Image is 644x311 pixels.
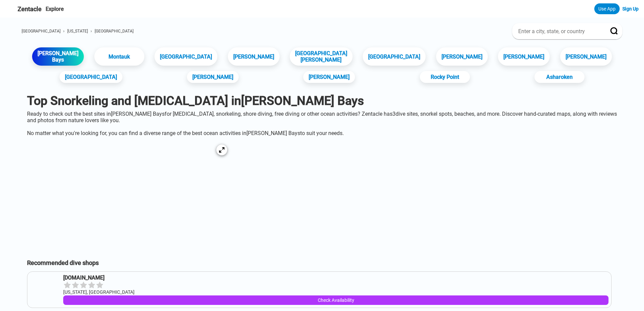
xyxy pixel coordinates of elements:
a: [GEOGRAPHIC_DATA][PERSON_NAME] [290,47,353,66]
a: [PERSON_NAME] [560,47,612,66]
a: [PERSON_NAME] [303,71,355,83]
div: [US_STATE], [GEOGRAPHIC_DATA] [63,289,609,295]
a: Check Availability [63,295,609,305]
a: Use App [594,3,620,14]
a: [GEOGRAPHIC_DATA] [154,47,217,66]
span: › [63,29,65,34]
a: [US_STATE] [67,29,88,34]
h2: Recommended dive shops [27,255,617,266]
a: Zentacle logoZentacle [5,3,42,14]
a: Montauk [94,47,144,66]
a: Rocky Point [420,71,470,83]
span: › [91,29,92,34]
a: [PERSON_NAME] [187,71,239,83]
span: Zentacle [18,5,42,13]
a: Hampton Bays dive site map [22,136,235,250]
img: Scuba.com [30,274,61,305]
h1: Top Snorkeling and [MEDICAL_DATA] in [PERSON_NAME] Bays [27,94,617,108]
a: [GEOGRAPHIC_DATA] [363,47,426,66]
a: Explore [46,6,64,12]
a: [PERSON_NAME] [436,47,488,66]
div: Ready to check out the best sites in [PERSON_NAME] Bays for [MEDICAL_DATA], snorkeling, shore div... [22,111,622,136]
a: [PERSON_NAME] Bays [32,47,84,66]
img: Hampton Bays dive site map [27,142,230,243]
a: [GEOGRAPHIC_DATA] [95,29,134,34]
a: [GEOGRAPHIC_DATA] [59,71,122,83]
input: Enter a city, state, or country [518,28,601,35]
a: [GEOGRAPHIC_DATA] [22,29,61,34]
img: Zentacle logo [5,3,16,14]
a: Sign Up [622,6,639,12]
a: [PERSON_NAME] [228,47,280,66]
a: [PERSON_NAME] [498,47,550,66]
a: Asharoken [534,71,585,83]
a: [DOMAIN_NAME] [63,274,609,281]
